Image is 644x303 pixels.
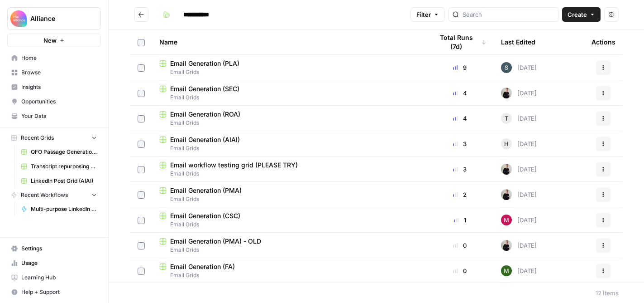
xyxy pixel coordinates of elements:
[21,244,97,253] span: Settings
[17,202,101,216] a: Multi-purpose LinkedIn Workflow
[501,215,537,225] div: [DATE]
[43,36,57,45] span: New
[433,29,487,54] div: Total Runs (7d)
[170,262,235,271] span: Email Generation (FA)
[433,63,487,72] div: 9
[21,54,97,62] span: Home
[501,88,537,98] div: [DATE]
[159,161,419,178] a: Email workflow testing grid (PLEASE TRY)Email Grids
[31,205,97,213] span: Multi-purpose LinkedIn Workflow
[134,7,148,22] button: Go back
[159,110,419,127] a: Email Generation (ROA)Email Grids
[501,215,512,225] img: zisfsfjavtjatavadd4sac4votan
[433,139,487,148] div: 3
[31,148,97,156] span: QFO Passage Generation (CSC)
[159,262,419,279] a: Email Generation (FA)Email Grids
[501,189,537,200] div: [DATE]
[159,170,419,178] span: Email Grids
[463,10,554,19] input: Search
[7,270,101,285] a: Learning Hub
[17,174,101,188] a: LinkedIn Post Grid (AIAI)
[159,93,419,102] span: Email Grids
[170,59,239,68] span: Email Generation (PLA)
[159,135,419,152] a: Email Generation (AIAI)Email Grids
[7,94,101,109] a: Opportunities
[159,119,419,127] span: Email Grids
[170,84,239,93] span: Email Generation (SEC)
[504,139,509,148] span: H
[30,14,85,23] span: Alliance
[159,59,419,76] a: Email Generation (PLA)Email Grids
[7,109,101,123] a: Your Data
[170,211,240,220] span: Email Generation (CSC)
[7,188,101,202] button: Recent Workflows
[501,265,537,276] div: [DATE]
[7,65,101,80] a: Browse
[159,211,419,229] a: Email Generation (CSC)Email Grids
[21,83,97,91] span: Insights
[501,62,512,73] img: bo6gwtk78bbxl6expmw5g49788i4
[159,220,419,229] span: Email Grids
[416,10,431,19] span: Filter
[159,29,419,54] div: Name
[17,145,101,159] a: QFO Passage Generation (CSC)
[501,29,535,54] div: Last Edited
[592,29,615,54] div: Actions
[433,241,487,250] div: 0
[501,240,537,251] div: [DATE]
[159,246,419,254] span: Email Grids
[7,241,101,256] a: Settings
[7,80,101,94] a: Insights
[31,162,97,171] span: Transcript repurposing (PMA)
[568,10,587,19] span: Create
[10,10,27,27] img: Alliance Logo
[7,285,101,299] button: Help + Support
[21,288,97,296] span: Help + Support
[501,113,537,124] div: [DATE]
[433,114,487,123] div: 4
[159,144,419,152] span: Email Grids
[21,112,97,120] span: Your Data
[170,110,240,119] span: Email Generation (ROA)
[159,195,419,203] span: Email Grids
[159,271,419,279] span: Email Grids
[21,274,97,282] span: Learning Hub
[170,161,298,170] span: Email workflow testing grid (PLEASE TRY)
[433,165,487,174] div: 3
[21,68,97,77] span: Browse
[562,7,601,22] button: Create
[433,266,487,275] div: 0
[170,237,261,246] span: Email Generation (PMA) - OLD
[159,68,419,76] span: Email Grids
[501,62,537,73] div: [DATE]
[21,134,54,142] span: Recent Grids
[31,177,97,185] span: LinkedIn Post Grid (AIAI)
[596,288,619,298] div: 12 Items
[7,34,101,47] button: New
[7,51,101,65] a: Home
[7,7,101,30] button: Workspace: Alliance
[501,240,512,251] img: rzyuksnmva7rad5cmpd7k6b2ndco
[501,265,512,276] img: l5bw1boy7i1vzeyb5kvp5qo3zmc4
[21,191,68,199] span: Recent Workflows
[21,259,97,267] span: Usage
[170,135,240,144] span: Email Generation (AIAI)
[433,190,487,199] div: 2
[21,98,97,106] span: Opportunities
[433,215,487,225] div: 1
[501,138,537,149] div: [DATE]
[410,7,445,22] button: Filter
[501,88,512,98] img: rzyuksnmva7rad5cmpd7k6b2ndco
[159,186,419,203] a: Email Generation (PMA)Email Grids
[7,256,101,270] a: Usage
[433,88,487,98] div: 4
[501,164,537,175] div: [DATE]
[501,164,512,175] img: rzyuksnmva7rad5cmpd7k6b2ndco
[505,114,508,123] span: T
[170,186,242,195] span: Email Generation (PMA)
[7,131,101,145] button: Recent Grids
[501,189,512,200] img: rzyuksnmva7rad5cmpd7k6b2ndco
[159,237,419,254] a: Email Generation (PMA) - OLDEmail Grids
[159,84,419,102] a: Email Generation (SEC)Email Grids
[17,159,101,174] a: Transcript repurposing (PMA)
